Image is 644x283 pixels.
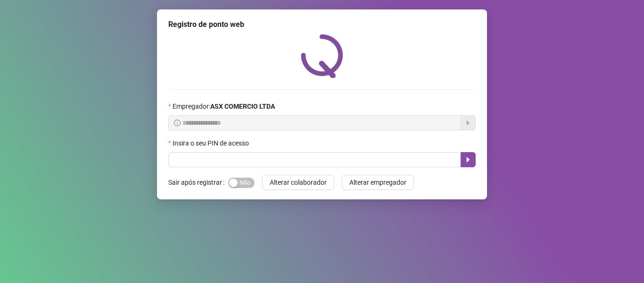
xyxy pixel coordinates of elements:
label: Sair após registrar [168,175,228,190]
button: Alterar empregador [342,175,414,190]
label: Insira o seu PIN de acesso [168,138,255,148]
span: info-circle [174,120,181,126]
span: Alterar empregador [349,177,406,188]
span: Empregador : [173,101,275,111]
span: Alterar colaborador [270,177,327,188]
div: Registro de ponto web [168,19,476,30]
span: caret-right [464,156,472,163]
button: Alterar colaborador [262,175,334,190]
img: QRPoint [301,34,343,78]
strong: ASX COMERCIO LTDA [210,103,275,110]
